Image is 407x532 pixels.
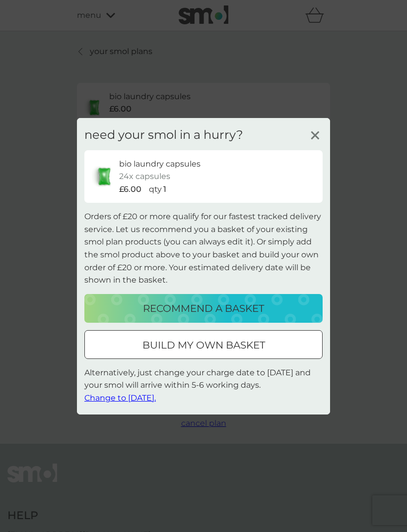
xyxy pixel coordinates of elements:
[84,294,323,323] button: recommend a basket
[143,300,264,316] p: recommend a basket
[149,183,162,196] p: qty
[84,392,156,405] button: Change to [DATE].
[84,127,243,142] h3: need your smol in a hurry?
[84,330,323,359] button: build my own basket
[119,183,141,196] p: £6.00
[84,366,323,405] p: Alternatively, just change your charge date to [DATE] and your smol will arrive within 5-6 workin...
[142,337,265,353] p: build my own basket
[84,393,156,403] span: Change to [DATE].
[163,183,166,196] p: 1
[84,210,323,287] p: Orders of £20 or more qualify for our fastest tracked delivery service. Let us recommend you a ba...
[119,157,201,170] p: bio laundry capsules
[119,170,170,183] p: 24x capsules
